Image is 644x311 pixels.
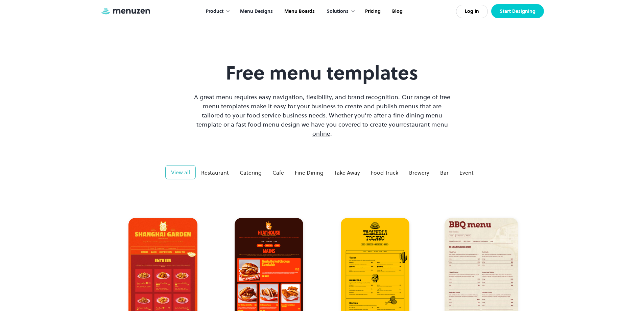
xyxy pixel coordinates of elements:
[206,8,223,15] div: Product
[440,169,449,177] div: Bar
[386,1,408,22] a: Blog
[234,1,278,22] a: Menu Designs
[272,169,284,177] div: Cafe
[327,8,349,15] div: Solutions
[240,169,262,177] div: Catering
[278,1,320,22] a: Menu Boards
[201,169,229,177] div: Restaurant
[199,1,234,22] div: Product
[295,169,324,177] div: Fine Dining
[371,169,398,177] div: Food Truck
[409,169,429,177] div: Brewery
[171,168,190,176] div: View all
[192,92,452,138] p: A great menu requires easy navigation, flexibility, and brand recognition. Our range of free menu...
[459,169,474,177] div: Event
[491,4,544,18] a: Start Designing
[192,62,452,84] h1: Free menu templates
[359,1,386,22] a: Pricing
[456,5,488,18] a: Log In
[320,1,359,22] div: Solutions
[334,169,360,177] div: Take Away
